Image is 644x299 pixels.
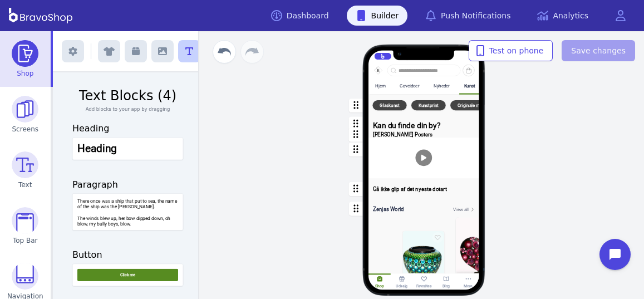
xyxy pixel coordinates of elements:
h3: Paragraph [72,178,183,191]
div: Shop [375,284,384,288]
div: Nyheder [434,84,450,89]
a: Builder [347,6,408,26]
h3: Button [72,248,183,261]
div: Hjem [375,84,386,89]
h2: Text Blocks (4) [72,86,183,106]
button: GlaskunstKunstprintOriginale malerier [368,95,479,116]
div: Add blocks to your app by dragging [72,106,183,113]
button: Click me [72,264,183,286]
img: BravoShop [9,8,72,23]
span: Screens [12,125,39,134]
div: Kunst [464,84,475,89]
button: Kan du finde din by? [368,116,479,131]
button: Test on phone [469,40,553,61]
a: Push Notifications [416,6,519,26]
span: Shop [17,69,33,78]
button: [PERSON_NAME] Posters [368,132,479,138]
h3: Heading [72,122,183,135]
button: Gå ikke glip af det nyeste dotart [368,182,479,197]
button: Save changes [562,40,635,61]
div: More [464,284,472,288]
div: Favorites [416,284,432,288]
span: Text [18,180,32,189]
span: Save changes [571,45,626,56]
button: Heading [72,138,183,159]
span: Top Bar [13,236,38,245]
div: Blog [442,284,449,288]
div: Udsalg [396,284,407,288]
a: Dashboard [262,6,338,26]
a: Analytics [528,6,597,26]
div: There once was a ship that put to sea, the name of the ship was the [PERSON_NAME]. The winds blew... [72,194,183,230]
div: Gaveideer [400,84,420,89]
span: Test on phone [478,45,544,56]
button: There once was a ship that put to sea, the name of the ship was the [PERSON_NAME]. The winds blew... [72,194,183,231]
